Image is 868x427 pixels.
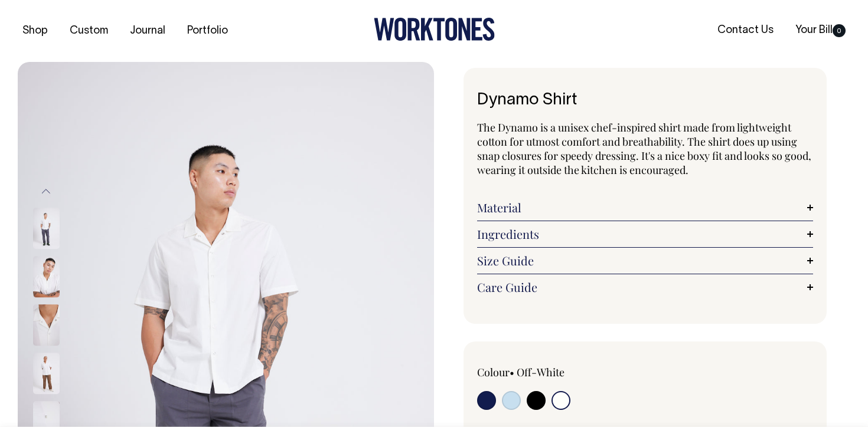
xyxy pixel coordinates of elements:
h1: Dynamo Shirt [477,91,813,110]
span: 0 [833,24,846,37]
a: Your Bill0 [791,21,850,40]
a: Contact Us [713,21,778,40]
img: off-white [33,257,60,298]
img: off-white [33,305,60,346]
img: off-white [33,353,60,395]
a: Size Guide [477,254,813,268]
a: Material [477,201,813,215]
button: Previous [37,178,55,205]
a: Ingredients [477,227,813,241]
span: The Dynamo is a unisex chef-inspired shirt made from lightweight cotton for utmost comfort and br... [477,120,811,177]
a: Journal [125,21,170,41]
label: Off-White [517,365,564,379]
span: • [510,365,514,379]
a: Shop [18,21,53,41]
a: Custom [65,21,113,41]
div: Colour [477,365,612,379]
a: Care Guide [477,280,813,294]
img: off-white [33,208,60,249]
a: Portfolio [182,21,233,41]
